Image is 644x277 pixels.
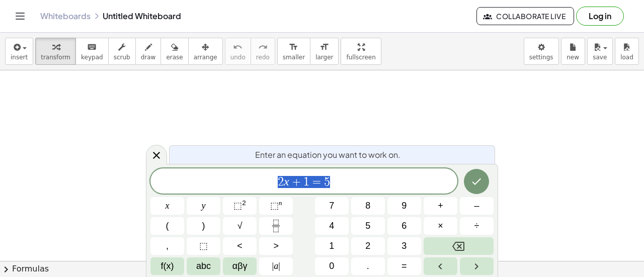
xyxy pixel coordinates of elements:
span: save [593,54,607,61]
button: 4 [315,217,349,235]
span: Enter an equation you want to work on. [255,149,400,161]
span: ⬚ [199,239,208,253]
span: ) [202,219,205,233]
button: Toggle navigation [12,8,28,24]
span: Collaborate Live [485,12,566,21]
i: redo [258,41,268,53]
span: undo [230,54,246,61]
button: 1 [315,237,349,255]
button: Absolute value [259,257,293,275]
button: new [561,38,585,65]
span: ( [166,219,169,233]
span: abc [196,259,211,273]
button: Alphabet [187,257,220,275]
span: insert [11,54,28,61]
button: Log in [576,7,624,26]
button: 8 [351,197,385,215]
button: erase [160,38,188,65]
span: keypad [81,54,103,61]
span: 8 [365,199,370,213]
var: x [284,175,289,188]
button: save [587,38,613,65]
span: smaller [283,54,305,61]
i: undo [233,41,243,53]
span: fullscreen [346,54,375,61]
button: Right arrow [460,257,494,275]
button: fullscreen [341,38,381,65]
span: + [289,176,304,188]
span: < [237,239,243,253]
button: 0 [315,257,349,275]
span: 1 [329,239,334,253]
span: 2 [365,239,370,253]
span: erase [166,54,183,61]
button: redoredo [251,38,275,65]
span: 0 [329,259,334,273]
span: ÷ [474,219,479,233]
span: – [474,199,479,213]
span: > [273,239,279,253]
sup: 2 [242,199,246,207]
span: 2 [278,176,284,188]
button: draw [135,38,162,65]
button: settings [524,38,559,65]
button: format_sizesmaller [277,38,310,65]
span: 9 [401,199,407,213]
span: load [620,54,633,61]
span: √ [237,219,243,233]
button: format_sizelarger [310,38,339,65]
button: 3 [387,237,421,255]
button: ( [150,217,184,235]
span: , [166,239,169,253]
span: 4 [329,219,334,233]
button: , [150,237,184,255]
span: x [166,199,170,213]
span: 3 [401,239,407,253]
span: arrange [194,54,217,61]
button: y [187,197,220,215]
i: format_size [289,41,298,53]
button: scrub [108,38,136,65]
span: + [438,199,443,213]
span: f(x) [161,259,174,273]
span: 5 [324,176,330,188]
button: Collaborate Live [476,7,574,25]
button: Plus [424,197,457,215]
button: Functions [150,257,184,275]
button: 7 [315,197,349,215]
button: transform [35,38,76,65]
span: αβγ [232,259,248,273]
span: . [367,259,369,273]
span: | [278,261,280,271]
button: Greek alphabet [223,257,257,275]
span: scrub [114,54,130,61]
button: Backspace [424,237,494,255]
i: format_size [319,41,329,53]
button: Minus [460,197,494,215]
button: keyboardkeypad [75,38,109,65]
button: Square root [223,217,257,235]
span: a [272,259,280,273]
button: Times [424,217,457,235]
button: 2 [351,237,385,255]
button: ) [187,217,220,235]
span: y [202,199,206,213]
button: Superscript [259,197,293,215]
a: Whiteboards [40,11,91,21]
span: ⬚ [270,201,279,211]
button: 5 [351,217,385,235]
span: redo [256,54,270,61]
button: load [615,38,639,65]
button: Fraction [259,217,293,235]
span: 5 [365,219,370,233]
button: insert [5,38,33,65]
button: x [150,197,184,215]
button: undoundo [225,38,251,65]
button: Placeholder [187,237,220,255]
span: 7 [329,199,334,213]
button: Less than [223,237,257,255]
span: ⬚ [233,201,242,211]
i: keyboard [87,41,97,53]
button: arrange [188,38,223,65]
span: 1 [303,176,309,188]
